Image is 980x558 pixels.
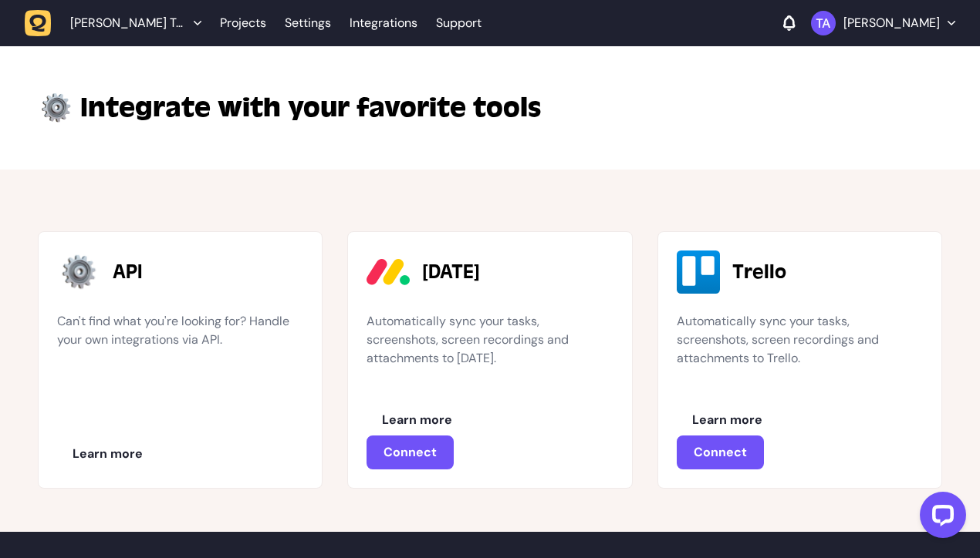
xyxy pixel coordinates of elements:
button: Connect [677,435,764,469]
h3: Trello [732,260,786,284]
button: Learn more [57,439,158,469]
button: [PERSON_NAME] Team [25,9,211,37]
h3: API [113,260,143,284]
span: Thomas Alappatt Team [70,15,186,31]
p: [PERSON_NAME] [843,15,940,31]
a: Connect [677,435,923,469]
span: Connect [694,446,747,459]
img: setting-img [38,89,74,126]
div: Integrate with your favorite tools [80,89,541,126]
a: Learn more [57,439,303,469]
span: Learn more [692,414,762,426]
a: Projects [220,9,266,37]
button: [PERSON_NAME] [811,11,955,35]
button: Connect [367,435,454,469]
img: Thomas Alappatt [811,11,836,35]
span: Learn more [73,448,143,460]
a: Settings [285,9,331,37]
a: Support [436,15,482,31]
button: Learn more [677,405,778,435]
a: Learn more [367,405,613,435]
a: Integrations [350,9,417,37]
iframe: LiveChat chat widget [907,486,972,550]
button: Learn more [367,405,468,435]
a: Learn more [677,405,923,435]
img: Trello [677,250,720,294]
p: Automatically sync your tasks, screenshots, screen recordings and attachments to [DATE]. [367,312,613,368]
h3: [DATE] [422,260,480,284]
img: API [57,250,100,294]
p: Can't find what you're looking for? Handle your own integrations via API. [57,312,303,402]
span: Connect [384,446,437,459]
p: Automatically sync your tasks, screenshots, screen recordings and attachments to Trello. [677,312,923,368]
span: Learn more [382,414,452,426]
img: Monday [367,250,410,294]
a: Connect [367,435,613,469]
